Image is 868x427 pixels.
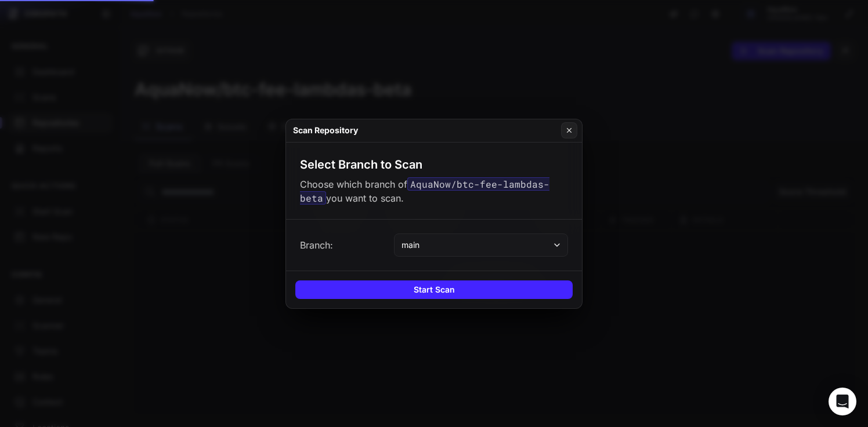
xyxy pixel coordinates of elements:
[300,177,549,205] code: AquaNow/btc-fee-lambdas-beta
[295,280,573,299] button: Start Scan
[402,239,419,251] span: main
[829,388,856,415] div: Open Intercom Messenger
[394,233,568,257] button: main
[300,177,568,205] p: Choose which branch of you want to scan.
[293,125,358,136] h4: Scan Repository
[300,156,422,173] h3: Select Branch to Scan
[300,238,333,252] span: Branch:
